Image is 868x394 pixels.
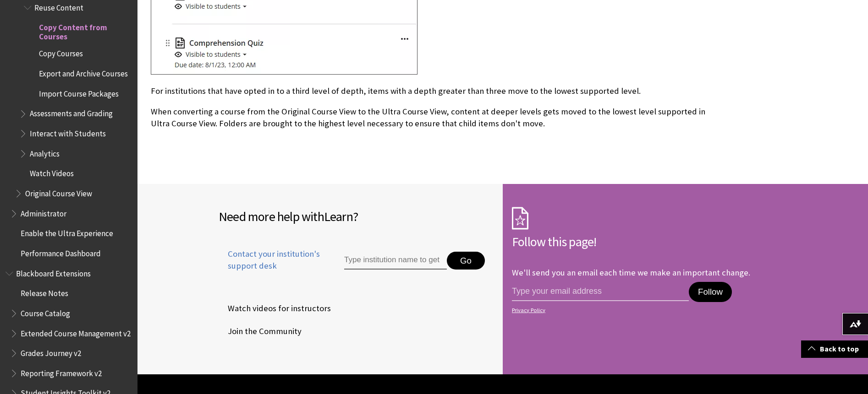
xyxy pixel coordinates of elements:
span: Enable the Ultra Experience [21,226,113,238]
span: Join the Community [219,324,302,338]
span: Watch videos for instructors [219,302,331,315]
span: Administrator [21,206,66,218]
span: Assessments and Grading [30,106,113,119]
img: Subscription Icon [512,207,528,230]
a: Back to top [801,340,868,357]
p: When converting a course from the Original Course View to the Ultra Course View, content at deepe... [151,106,719,130]
span: Watch Videos [30,166,74,178]
span: Import Course Packages [39,86,119,98]
input: email address [512,282,689,301]
p: For institutions that have opted in to a third level of depth, items with a depth greater than th... [151,85,719,97]
span: Release Notes [21,286,68,298]
span: Grades Journey v2 [21,345,81,358]
span: Learn [324,208,353,225]
h2: Follow this page! [512,232,787,251]
span: Interact with Students [30,126,106,138]
span: Contact your institution's support desk [219,248,323,272]
span: Copy Courses [39,46,83,59]
a: Watch videos for instructors [219,302,333,315]
a: Contact your institution's support desk [219,248,323,283]
button: Go [447,252,485,270]
span: Export and Archive Courses [39,66,128,78]
h2: Need more help with ? [219,207,494,226]
span: Original Course View [25,186,92,198]
span: Course Catalog [21,306,70,318]
span: Reporting Framework v2 [21,366,102,378]
span: Blackboard Extensions [16,266,91,278]
span: Performance Dashboard [21,246,101,258]
button: Follow [689,282,732,302]
span: Extended Course Management v2 [21,326,131,338]
a: Privacy Policy [512,307,784,313]
a: Join the Community [219,324,303,338]
input: Type institution name to get support [344,252,447,270]
span: Copy Content from Courses [39,20,131,41]
p: We'll send you an email each time we make an important change. [512,267,750,278]
span: Analytics [30,146,60,158]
